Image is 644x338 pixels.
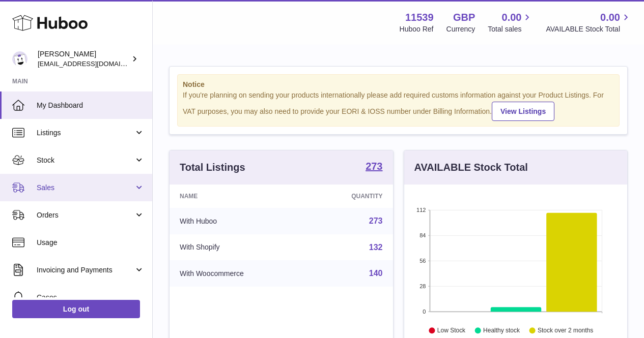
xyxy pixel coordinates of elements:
[502,11,522,24] span: 0.00
[369,217,383,225] a: 273
[419,232,426,238] text: 84
[12,51,27,67] img: alperaslan1535@gmail.com
[538,327,593,334] text: Stock over 2 months
[419,258,426,264] text: 56
[12,300,140,318] a: Log out
[453,11,475,24] strong: GBP
[37,183,134,193] span: Sales
[400,24,434,34] div: Huboo Ref
[446,24,475,34] div: Currency
[170,208,308,234] td: With Huboo
[37,101,145,110] span: My Dashboard
[170,260,308,287] td: With Woocommerce
[37,238,145,248] span: Usage
[492,102,554,121] a: View Listings
[38,49,129,69] div: [PERSON_NAME]
[308,185,393,208] th: Quantity
[369,243,383,252] a: 132
[37,128,134,138] span: Listings
[37,265,134,275] span: Invoicing and Payments
[405,11,434,24] strong: 11539
[414,161,528,174] h3: AVAILABLE Stock Total
[183,90,614,121] div: If you're planning on sending your products internationally please add required customs informati...
[488,24,533,34] span: Total sales
[366,161,382,171] strong: 273
[546,24,632,34] span: AVAILABLE Stock Total
[170,185,308,208] th: Name
[37,293,145,302] span: Cases
[37,156,134,165] span: Stock
[180,161,245,174] h3: Total Listings
[366,161,382,173] a: 273
[600,11,620,24] span: 0.00
[170,234,308,261] td: With Shopify
[546,11,632,34] a: 0.00 AVAILABLE Stock Total
[416,207,426,213] text: 112
[37,210,134,220] span: Orders
[437,327,465,334] text: Low Stock
[183,80,614,89] strong: Notice
[419,283,426,289] text: 28
[423,309,426,315] text: 0
[488,11,533,34] a: 0.00 Total sales
[38,59,150,68] span: [EMAIL_ADDRESS][DOMAIN_NAME]
[369,269,383,278] a: 140
[483,327,520,334] text: Healthy stock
